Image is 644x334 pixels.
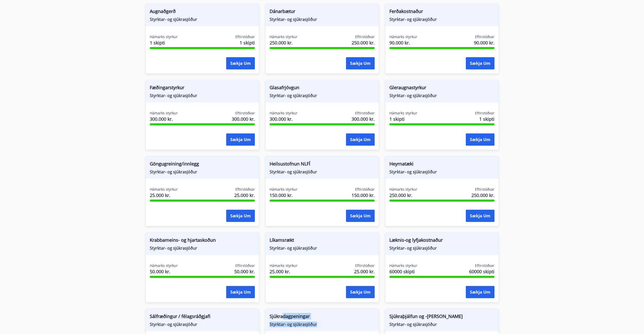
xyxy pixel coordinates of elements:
span: Styrktar- og sjúkrasjóður [389,245,494,251]
span: Eftirstöðvar [355,111,375,116]
span: Eftirstöðvar [235,111,255,116]
span: Líkamsrækt [270,237,375,245]
span: Hámarks styrkur [150,187,178,192]
span: Hámarks styrkur [389,34,417,39]
span: Styrktar- og sjúkrasjóður [150,169,255,175]
span: 50.000 kr. [150,268,178,275]
span: 1 skipti [150,39,178,46]
span: Styrktar- og sjúkrasjóður [270,245,375,251]
span: 150.000 kr. [270,192,298,199]
span: Eftirstöðvar [355,263,375,268]
span: Heyrnatæki [389,160,494,169]
button: Sækja um [346,133,375,146]
span: 300.000 kr. [232,116,255,122]
span: 1 skipti [240,39,255,46]
span: Eftirstöðvar [235,187,255,192]
span: Krabbameins- og hjartaskoðun [150,237,255,245]
button: Sækja um [226,57,255,69]
span: 60000 skipti [389,268,417,275]
span: Hámarks styrkur [270,34,298,39]
span: Hámarks styrkur [389,263,417,268]
span: Eftirstöðvar [355,34,375,39]
span: 250.000 kr. [389,192,417,199]
button: Sækja um [346,210,375,222]
span: 300.000 kr. [150,116,178,122]
span: Hámarks styrkur [270,187,298,192]
span: Sálfræðingur / félagsráðgjafi [150,313,255,322]
span: Styrktar- og sjúkrasjóður [270,322,375,327]
span: Styrktar- og sjúkrasjóður [270,17,375,22]
span: 1 skipti [389,116,417,122]
span: Eftirstöðvar [235,34,255,39]
span: Hámarks styrkur [389,187,417,192]
span: 300.000 kr. [270,116,298,122]
span: 90.000 kr. [474,39,494,46]
button: Sækja um [466,133,494,146]
span: Sjúkraþjálfun og -[PERSON_NAME] [389,313,494,322]
button: Sækja um [346,286,375,298]
span: Styrktar- og sjúkrasjóður [389,322,494,327]
span: Sjúkradagpeningar [270,313,375,322]
button: Sækja um [226,133,255,146]
span: Hámarks styrkur [150,263,178,268]
span: 300.000 kr. [352,116,375,122]
span: 250.000 kr. [352,39,375,46]
span: 150.000 kr. [352,192,375,199]
span: Hámarks styrkur [389,111,417,116]
span: Styrktar- og sjúkrasjóður [150,17,255,22]
span: Hámarks styrkur [270,111,298,116]
button: Sækja um [226,210,255,222]
span: Heilsustofnun NLFÍ [270,160,375,169]
span: 1 skipti [479,116,494,122]
button: Sækja um [346,57,375,69]
span: Eftirstöðvar [475,263,494,268]
span: Ferðakostnaður [389,8,494,17]
span: Styrktar- og sjúkrasjóður [270,93,375,98]
span: Styrktar- og sjúkrasjóður [150,93,255,98]
span: Hámarks styrkur [270,263,298,268]
span: 25.000 kr. [150,192,178,199]
span: Styrktar- og sjúkrasjóður [270,169,375,175]
span: 25.000 kr. [234,192,255,199]
button: Sækja um [466,210,494,222]
span: Styrktar- og sjúkrasjóður [389,169,494,175]
span: 90.000 kr. [389,39,417,46]
span: Hámarks styrkur [150,111,178,116]
span: Göngugreining/innlegg [150,160,255,169]
span: Styrktar- og sjúkrasjóður [150,245,255,251]
span: 60000 skipti [469,268,494,275]
span: Dánarbætur [270,8,375,17]
span: Styrktar- og sjúkrasjóður [389,93,494,98]
span: Gleraugnastyrkur [389,84,494,93]
span: 25.000 kr. [270,268,298,275]
button: Sækja um [466,286,494,298]
button: Sækja um [466,57,494,69]
span: 50.000 kr. [234,268,255,275]
span: Augnaðgerð [150,8,255,17]
span: Læknis-og lyfjakostnaður [389,237,494,245]
span: Eftirstöðvar [475,111,494,116]
span: 250.000 kr. [471,192,494,199]
span: Eftirstöðvar [355,187,375,192]
span: 25.000 kr. [354,268,375,275]
span: Glasafrjóvgun [270,84,375,93]
span: Eftirstöðvar [475,34,494,39]
span: Styrktar- og sjúkrasjóður [150,322,255,327]
span: Eftirstöðvar [475,187,494,192]
button: Sækja um [226,286,255,298]
span: Eftirstöðvar [235,263,255,268]
span: Styrktar- og sjúkrasjóður [389,17,494,22]
span: Hámarks styrkur [150,34,178,39]
span: Fæðingarstyrkur [150,84,255,93]
span: 250.000 kr. [270,39,298,46]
